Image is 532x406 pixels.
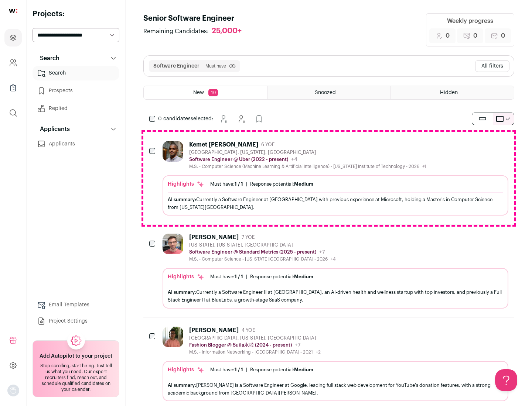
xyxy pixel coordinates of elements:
span: +4 [291,157,297,162]
span: 1 / 1 [235,274,243,279]
button: Software Engineer [153,62,199,70]
div: M.S. - Computer Science (Machine Learning & Artificial Intelligence) - [US_STATE] Institute of Te... [189,164,426,169]
ul: | [210,274,313,280]
span: +7 [295,343,301,348]
span: Medium [294,182,313,186]
a: Snoozed [267,86,391,99]
img: ebffc8b94a612106133ad1a79c5dcc917f1f343d62299c503ebb759c428adb03.jpg [163,327,183,347]
span: 0 [446,31,450,40]
div: Must have: [210,367,243,373]
div: Highlights [168,366,204,374]
span: 7 YOE [242,234,255,240]
p: Search [35,54,59,63]
button: Search [33,51,119,66]
div: [GEOGRAPHIC_DATA], [US_STATE], [GEOGRAPHIC_DATA] [189,149,426,155]
span: 6 YOE [261,142,274,148]
img: 92c6d1596c26b24a11d48d3f64f639effaf6bd365bf059bea4cfc008ddd4fb99.jpg [163,234,183,254]
span: Hidden [440,90,458,95]
div: M.S. - Computer Science - [US_STATE][GEOGRAPHIC_DATA] - 2026 [189,256,336,262]
div: [GEOGRAPHIC_DATA], [US_STATE], [GEOGRAPHIC_DATA] [189,335,321,341]
div: Response potential: [250,274,313,280]
button: Snooze [216,111,231,126]
button: Hide [234,111,249,126]
a: Kemet [PERSON_NAME] 6 YOE [GEOGRAPHIC_DATA], [US_STATE], [GEOGRAPHIC_DATA] Software Engineer @ Ub... [163,141,508,216]
a: Company and ATS Settings [4,54,22,72]
span: selected: [158,115,213,123]
iframe: Help Scout Beacon - Open [495,369,517,391]
span: 10 [208,89,218,96]
button: Applicants [33,122,119,137]
span: Medium [294,367,313,372]
img: wellfound-shorthand-0d5821cbd27db2630d0214b213865d53afaa358527fdda9d0ea32b1df1b89c2c.svg [9,9,17,13]
span: 0 [473,31,477,40]
a: Projects [4,29,22,47]
div: Kemet [PERSON_NAME] [189,141,258,148]
span: 1 / 1 [235,367,243,372]
div: 25,000+ [212,27,242,36]
button: Open dropdown [7,385,19,396]
h2: Projects: [33,9,119,19]
div: Highlights [168,273,204,281]
a: Hidden [391,86,514,99]
span: 4 YOE [242,327,255,333]
span: AI summary: [168,383,196,388]
a: Email Templates [33,297,119,312]
a: [PERSON_NAME] 4 YOE [GEOGRAPHIC_DATA], [US_STATE], [GEOGRAPHIC_DATA] Fashion Blogger @ Suila水啦 (2... [163,327,508,401]
span: 1 / 1 [235,182,243,186]
div: Currently a Software Engineer II at [GEOGRAPHIC_DATA], an AI-driven health and wellness startup w... [168,288,503,304]
p: Software Engineer @ Uber (2022 - present) [189,156,288,162]
h2: Add Autopilot to your project [40,352,112,360]
a: Replied [33,101,119,116]
span: +1 [422,164,426,169]
div: Currently a Software Engineer at [GEOGRAPHIC_DATA] with previous experience at Microsoft, holding... [168,196,503,211]
div: [PERSON_NAME] is a Software Engineer at Google, leading full stack web development for YouTube's ... [168,381,503,397]
div: Stop scrolling, start hiring. Just tell us what you need. Our expert recruiters find, reach out, ... [37,363,115,392]
img: 927442a7649886f10e33b6150e11c56b26abb7af887a5a1dd4d66526963a6550.jpg [163,141,183,162]
span: Must have [205,63,226,69]
span: 0 candidates [158,116,191,121]
ul: | [210,181,313,187]
span: +7 [319,250,325,255]
h1: Senior Software Engineer [143,13,249,24]
span: 0 [501,31,505,40]
span: +4 [331,257,336,261]
a: Prospects [33,83,119,98]
p: Fashion Blogger @ Suila水啦 (2024 - present) [189,342,292,348]
p: Applicants [35,125,70,134]
div: [US_STATE], [US_STATE], [GEOGRAPHIC_DATA] [189,242,336,248]
div: [PERSON_NAME] [189,234,239,241]
ul: | [210,367,313,373]
a: Search [33,66,119,80]
a: [PERSON_NAME] 7 YOE [US_STATE], [US_STATE], [GEOGRAPHIC_DATA] Software Engineer @ Standard Metric... [163,234,508,308]
span: AI summary: [168,290,196,295]
div: Must have: [210,274,243,280]
div: [PERSON_NAME] [189,327,239,334]
div: M.S. - Information Networking - [GEOGRAPHIC_DATA] - 2021 [189,349,321,355]
p: Software Engineer @ Standard Metrics (2025 - present) [189,249,316,255]
span: Medium [294,274,313,279]
div: Weekly progress [447,17,493,25]
span: New [193,90,204,95]
div: Response potential: [250,181,313,187]
span: AI summary: [168,197,196,202]
span: +2 [316,350,321,354]
a: Add Autopilot to your project Stop scrolling, start hiring. Just tell us what you need. Our exper... [33,340,119,397]
img: nopic.png [7,385,19,396]
a: Company Lists [4,79,22,97]
a: Project Settings [33,314,119,328]
button: All filters [475,60,509,72]
div: Must have: [210,181,243,187]
span: Snoozed [315,90,336,95]
div: Response potential: [250,367,313,373]
span: Remaining Candidates: [143,27,209,36]
a: Applicants [33,137,119,151]
button: Add to Prospects [252,111,266,126]
div: Highlights [168,180,204,188]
